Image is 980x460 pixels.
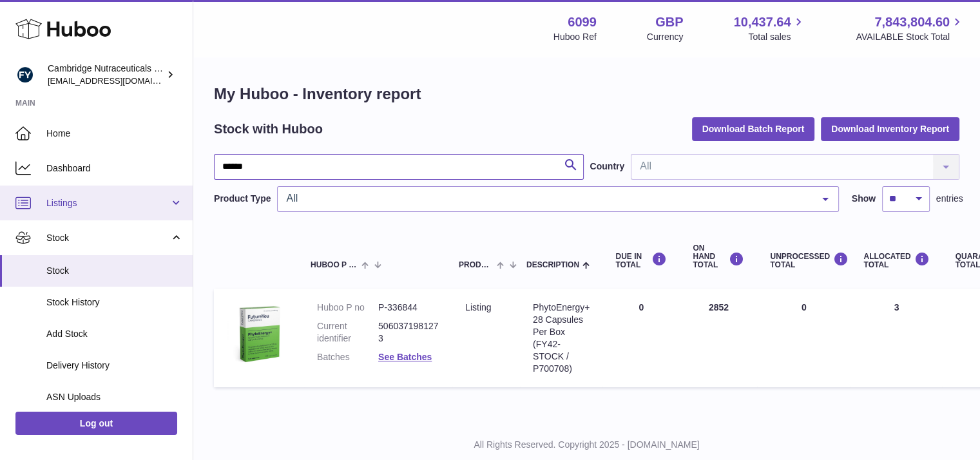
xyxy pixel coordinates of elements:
div: Cambridge Nutraceuticals Ltd [48,62,164,87]
span: ASN Uploads [46,391,183,403]
a: See Batches [378,352,432,362]
p: All Rights Reserved. Copyright 2025 - [DOMAIN_NAME] [204,439,970,451]
div: ALLOCATED Total [863,252,929,269]
div: DUE IN TOTAL [615,252,667,269]
span: Delivery History [46,359,183,372]
div: PhytoEnergy+ 28 Capsules Per Box (FY42-STOCK / P700708) [533,302,590,374]
dd: 5060371981273 [378,320,439,345]
img: product image [227,302,291,366]
span: 7,843,804.60 [874,14,950,31]
span: All [283,192,812,205]
a: 7,843,804.60 AVAILABLE Stock Total [856,14,965,43]
div: Currency [647,31,684,43]
div: Huboo Ref [553,31,597,43]
td: 0 [757,289,850,387]
label: Product Type [214,193,271,205]
dd: P-336844 [378,302,439,314]
a: 10,437.64 Total sales [733,14,805,43]
label: Country [590,160,625,173]
td: 3 [850,289,942,387]
span: Home [46,128,183,140]
label: Show [852,193,876,205]
dt: Current identifier [317,320,378,345]
a: Log out [15,412,177,435]
span: entries [936,193,963,205]
span: 10,437.64 [733,14,791,31]
h2: Stock with Huboo [214,120,323,138]
strong: 6099 [568,14,597,31]
td: 2852 [680,289,757,387]
dt: Batches [317,351,378,363]
span: Stock [46,232,169,244]
span: Description [526,261,579,269]
dt: Huboo P no [317,302,378,314]
span: Total sales [748,31,805,43]
h1: My Huboo - Inventory report [214,84,959,104]
span: Stock [46,265,183,277]
span: Stock History [46,296,183,309]
span: Dashboard [46,162,183,175]
strong: GBP [655,14,683,31]
span: AVAILABLE Stock Total [856,31,965,43]
button: Download Batch Report [692,117,815,140]
span: Huboo P no [311,261,358,269]
span: Add Stock [46,328,183,340]
div: UNPROCESSED Total [770,252,838,269]
div: ON HAND Total [693,244,744,270]
span: [EMAIL_ADDRESS][DOMAIN_NAME] [48,75,189,86]
span: Listings [46,197,169,209]
span: listing [465,302,491,312]
button: Download Inventory Report [821,117,959,140]
td: 0 [602,289,680,387]
span: Product Type [459,261,494,269]
img: internalAdmin-6099@internal.huboo.com [15,65,35,84]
